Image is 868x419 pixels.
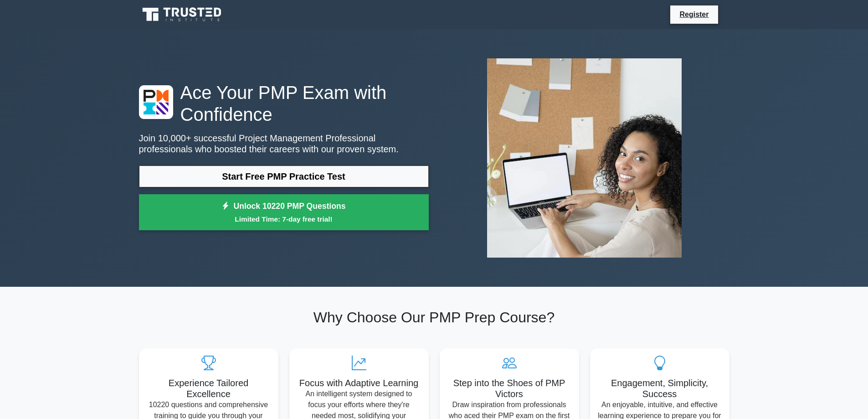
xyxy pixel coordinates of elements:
[447,378,572,399] h5: Step into the Shoes of PMP Victors
[597,378,722,399] h5: Engagement, Simplicity, Success
[139,166,429,187] a: Start Free PMP Practice Test
[297,378,421,388] h5: Focus with Adaptive Learning
[139,82,429,125] h1: Ace Your PMP Exam with Confidence
[146,378,271,399] h5: Experience Tailored Excellence
[139,194,429,231] a: Unlock 10220 PMP QuestionsLimited Time: 7-day free trial!
[139,133,429,155] p: Join 10,000+ successful Project Management Professional professionals who boosted their careers w...
[150,214,417,224] small: Limited Time: 7-day free trial!
[139,309,729,326] h2: Why Choose Our PMP Prep Course?
[674,9,714,20] a: Register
